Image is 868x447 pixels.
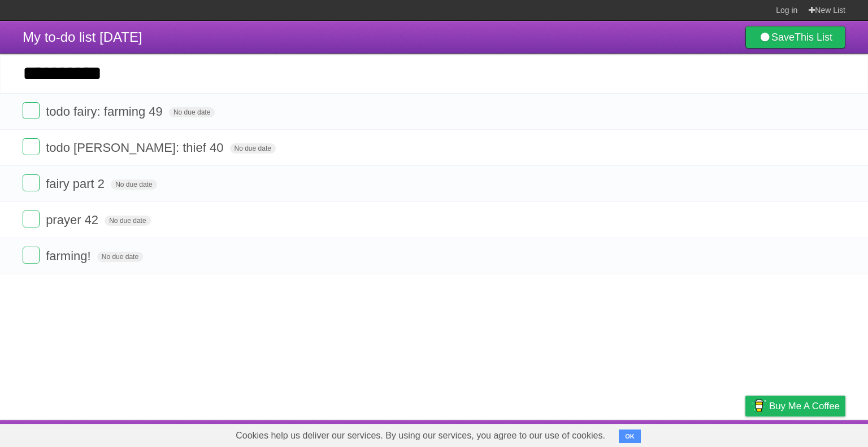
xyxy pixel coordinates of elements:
a: Developers [632,423,678,444]
span: My to-do list [DATE] [23,29,142,45]
label: Done [23,211,40,227]
span: No due date [111,179,157,190]
label: Done [23,102,40,119]
label: Done [23,247,40,264]
span: Buy me a coffee [769,396,840,416]
span: Cookies help us deliver our services. By using our services, you agree to our use of cookies. [224,424,617,447]
a: About [595,423,619,444]
span: No due date [230,143,276,154]
label: Done [23,138,40,155]
button: OK [619,430,641,443]
label: Done [23,174,40,191]
img: Buy me a coffee [751,396,766,415]
span: todo fairy: farming 49 [46,104,166,119]
span: farming! [46,249,93,263]
span: No due date [97,252,143,262]
b: This List [795,32,832,43]
span: No due date [105,216,150,226]
span: fairy part 2 [46,177,107,191]
a: Terms [692,423,717,444]
a: Privacy [731,423,760,444]
a: Buy me a coffee [745,396,845,417]
a: SaveThis List [745,26,845,49]
a: Suggest a feature [774,423,845,444]
span: No due date [169,107,215,117]
span: prayer 42 [46,213,101,227]
span: todo [PERSON_NAME]: thief 40 [46,141,226,155]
